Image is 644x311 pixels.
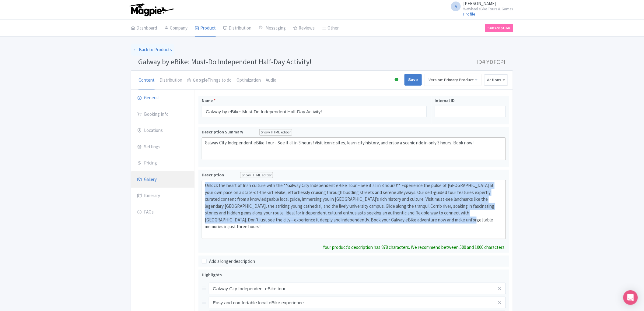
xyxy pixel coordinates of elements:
div: Unlock the heart of Irish culture with the **Galway City Independent eBike Tour – See it all in 3... [205,182,503,237]
span: Galway by eBike: Must-Do Independent Half-Day Activity! [138,57,312,66]
a: Profile [463,11,475,17]
a: Product [195,20,216,37]
small: WeWheel eBike Tours & Games [463,7,513,11]
a: Messaging [259,20,286,37]
img: logo-ab69f6fb50320c5b225c76a69d11143b.png [128,3,175,16]
a: FAQs [131,204,194,221]
a: Audio [266,71,276,90]
input: Save [404,74,422,86]
span: Description Summary [202,129,244,135]
a: Itinerary [131,187,194,204]
span: Internal ID [435,98,455,104]
a: Content [138,71,155,90]
a: Dashboard [131,20,157,37]
span: Description [202,172,225,178]
a: Settings [131,139,194,156]
strong: Google [193,77,208,84]
span: [PERSON_NAME] [463,1,496,6]
a: Pricing [131,155,194,172]
a: Distribution [223,20,251,37]
div: Your product's description has 878 characters. We recommend between 500 and 1000 characters. [323,244,506,251]
span: Add a longer description [209,258,255,264]
div: Galway City Independent eBike Tour - See it all in 3 hours! Visit iconic sites, learn city histor... [205,140,503,153]
a: Subscription [485,24,513,32]
a: General [131,90,194,107]
span: A [451,2,461,11]
span: Highlights [202,272,222,277]
a: Other [322,20,339,37]
a: Optimization [236,71,261,90]
a: A [PERSON_NAME] WeWheel eBike Tours & Games [447,1,513,11]
a: Booking Info [131,106,194,123]
span: ID# YDFCPI [476,56,506,68]
div: Show HTML editor [259,129,292,136]
a: Distribution [159,71,182,90]
div: Show HTML editor [240,172,273,178]
a: Company [164,20,187,37]
a: Locations [131,122,194,139]
div: Active [394,75,400,85]
a: Reviews [293,20,315,37]
a: GoogleThings to do [187,71,232,90]
a: Version: Primary Product [424,74,482,86]
button: Actions [484,74,508,86]
div: Open Intercom Messenger [623,290,638,305]
a: ← Back to Products [131,44,174,56]
a: Gallery [131,171,194,188]
span: Name [202,98,213,104]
